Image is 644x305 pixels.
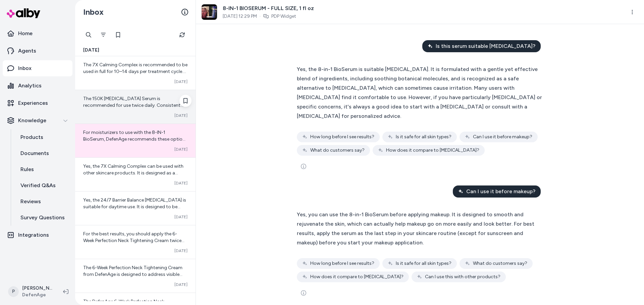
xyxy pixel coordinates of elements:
[18,99,48,107] p: Experiences
[22,292,52,298] span: DefenAge
[260,13,261,20] span: ·
[22,285,52,292] p: [PERSON_NAME]
[14,177,72,194] a: Verified Q&As
[174,214,187,220] span: [DATE]
[14,161,72,177] a: Rules
[3,78,72,94] a: Analytics
[8,286,19,297] span: P
[14,210,72,226] a: Survey Questions
[174,180,187,186] span: [DATE]
[97,28,110,42] button: Filter
[75,90,196,124] a: The 150K [MEDICAL_DATA] Serum is recommended for use twice daily. Consistent application helps su...
[297,160,310,173] button: See more
[174,248,187,253] span: [DATE]
[14,129,72,145] a: Products
[396,260,451,267] span: Is it safe for all skin types?
[466,187,535,196] span: Can I use it before makeup?
[310,134,374,140] span: How long before I see results?
[83,7,104,17] h2: Inbox
[14,145,72,161] a: Documents
[83,62,187,128] span: The 7X Calming Complex is recommended to be used in full for 10–14 days per treatment cycle. For ...
[310,274,404,280] span: How does it compare to [MEDICAL_DATA]?
[83,130,187,269] span: For moisturizers to use with the 8-IN-1 BioSerum, DefenAge recommends these options to complement...
[174,282,187,287] span: [DATE]
[18,117,46,125] p: Knowledge
[75,259,196,293] a: The 6-Week Perfection Neck Tightening Cream from DefenAge is designed to address visible signs of...
[473,260,527,267] span: What do customers say?
[174,113,187,118] span: [DATE]
[310,147,365,154] span: What do customers say?
[297,66,542,119] span: Yes, the 8-in-1 BioSerum is suitable [MEDICAL_DATA]. It is formulated with a gentle yet effective...
[3,25,72,42] a: Home
[425,274,500,280] span: Can I use this with other products?
[174,147,187,152] span: [DATE]
[20,165,34,173] p: Rules
[297,211,534,246] span: Yes, you can use the 8-in-1 BioSerum before applying makeup. It is designed to smooth and rejuven...
[436,42,535,50] span: Is this serum suitable [MEDICAL_DATA]?
[83,231,187,277] span: For the best results, you should apply the 6-Week Perfection Neck Tightening Cream twice daily, i...
[75,157,196,191] a: Yes, the 7X Calming Complex can be used with other skincare products. It is designed as a serum t...
[18,64,32,72] p: Inbox
[175,28,189,42] button: Refresh
[3,227,72,243] a: Integrations
[3,43,72,59] a: Agents
[4,281,58,302] button: P[PERSON_NAME]DefenAge
[20,181,56,189] p: Verified Q&As
[202,4,217,20] img: hqdefault_8_2.jpg
[3,95,72,111] a: Experiences
[396,134,451,140] span: Is it safe for all skin types?
[75,56,196,90] a: The 7X Calming Complex is recommended to be used in full for 10–14 days per treatment cycle. For ...
[310,260,374,267] span: How long before I see results?
[83,197,187,250] span: Yes, the 24/7 Barrier Balance [MEDICAL_DATA] is suitable for daytime use. It is designed to be ap...
[18,82,42,90] p: Analytics
[20,198,41,206] p: Reviews
[20,149,49,157] p: Documents
[20,214,65,222] p: Survey Questions
[7,8,40,18] img: alby Logo
[18,47,36,55] p: Agents
[83,47,99,54] span: [DATE]
[3,60,72,76] a: Inbox
[223,4,314,12] span: 8-IN-1 BIOSERUM - FULL SIZE, 1 fl oz
[3,112,72,129] button: Knowledge
[83,96,183,135] span: The 150K [MEDICAL_DATA] Serum is recommended for use twice daily. Consistent application helps su...
[174,79,187,84] span: [DATE]
[18,231,49,239] p: Integrations
[271,13,296,20] a: PDP Widget
[75,124,196,157] a: For moisturizers to use with the 8-IN-1 BioSerum, DefenAge recommends these options to complement...
[75,225,196,259] a: For the best results, you should apply the 6-Week Perfection Neck Tightening Cream twice daily, i...
[20,133,43,141] p: Products
[75,191,196,225] a: Yes, the 24/7 Barrier Balance [MEDICAL_DATA] is suitable for daytime use. It is designed to be ap...
[83,163,187,243] span: Yes, the 7X Calming Complex can be used with other skincare products. It is designed as a serum t...
[223,13,257,20] span: [DATE] 12:29 PM
[18,29,33,37] p: Home
[386,147,479,154] span: How does it compare to [MEDICAL_DATA]?
[14,194,72,210] a: Reviews
[473,134,532,140] span: Can I use it before makeup?
[297,286,310,300] button: See more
